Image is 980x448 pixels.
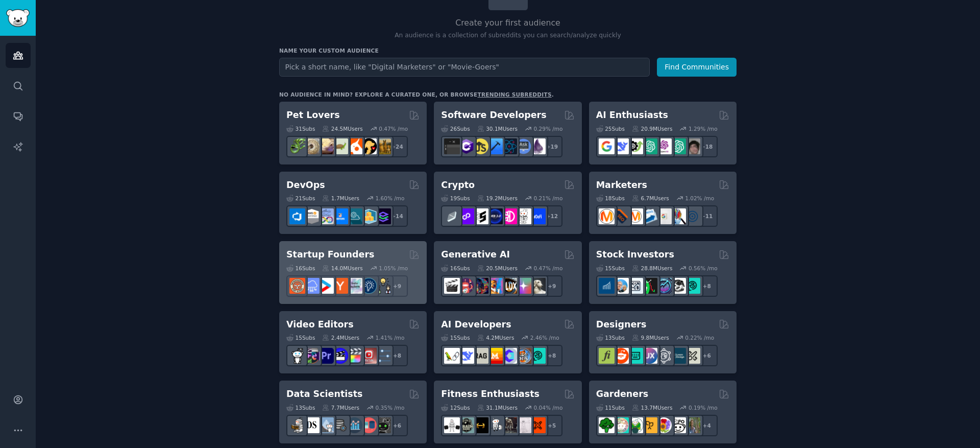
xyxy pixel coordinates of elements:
img: technicalanalysis [684,278,700,294]
img: vegetablegardening [599,417,615,433]
div: + 9 [541,275,562,297]
div: 14.0M Users [322,265,362,272]
img: 0xPolygon [458,208,474,224]
img: reactnative [501,138,517,154]
div: + 8 [541,345,562,366]
img: Forex [627,278,643,294]
h2: Pet Lovers [286,109,340,122]
a: trending subreddits [477,91,551,98]
img: elixir [530,138,546,154]
div: 31 Sub s [286,125,315,132]
h2: Create your first audience [279,17,737,30]
img: DreamBooth [530,278,546,294]
img: UX_Design [684,348,700,364]
div: 15 Sub s [441,334,470,341]
div: + 19 [541,136,562,157]
img: AWS_Certified_Experts [304,208,320,224]
img: VideoEditors [332,348,348,364]
img: csharp [458,138,474,154]
img: ycombinator [332,278,348,294]
div: + 8 [386,345,408,366]
h2: Startup Founders [286,248,374,261]
img: DevOpsLinks [332,208,348,224]
div: + 12 [541,205,562,227]
img: GardeningUK [642,417,657,433]
div: 2.4M Users [322,334,359,341]
img: Youtubevideo [361,348,377,364]
div: 13 Sub s [596,334,625,341]
img: bigseo [613,208,629,224]
div: 20.5M Users [477,265,518,272]
h2: Software Developers [441,109,546,122]
img: StocksAndTrading [656,278,672,294]
div: No audience in mind? Explore a curated one, or browse . [279,91,554,98]
h2: Fitness Enthusiasts [441,388,540,400]
div: 16 Sub s [441,265,470,272]
img: leopardgeckos [318,138,334,154]
div: 0.19 % /mo [689,404,718,411]
img: ballpython [304,138,320,154]
img: deepdream [473,278,488,294]
img: typography [599,348,615,364]
img: aws_cdk [361,208,377,224]
img: UXDesign [642,348,657,364]
div: 15 Sub s [596,265,625,272]
div: 31.1M Users [477,404,518,411]
img: FluxAI [501,278,517,294]
div: 18 Sub s [596,195,625,202]
p: An audience is a collection of subreddits you can search/analyze quickly [279,31,737,40]
h2: Stock Investors [596,248,674,261]
div: 30.1M Users [477,125,518,132]
img: AItoolsCatalog [627,138,643,154]
div: 0.47 % /mo [534,265,563,272]
img: platformengineering [347,208,362,224]
img: ethstaker [473,208,488,224]
div: 6.7M Users [632,195,669,202]
img: UI_Design [627,348,643,364]
div: 13.7M Users [632,404,672,411]
img: sdforall [487,278,503,294]
h2: AI Developers [441,318,511,331]
img: content_marketing [599,208,615,224]
img: ArtificalIntelligence [684,138,700,154]
div: + 11 [696,205,718,227]
div: + 18 [696,136,718,157]
div: 1.29 % /mo [689,125,718,132]
div: + 6 [696,345,718,366]
div: + 4 [696,415,718,436]
img: defiblockchain [501,208,517,224]
h3: Name your custom audience [279,47,737,54]
div: 7.7M Users [322,404,359,411]
div: 0.04 % /mo [534,404,563,411]
h2: Data Scientists [286,388,362,400]
img: LangChain [444,348,460,364]
img: dogbreed [375,138,391,154]
img: Trading [642,278,657,294]
img: ethfinance [444,208,460,224]
img: DeepSeek [613,138,629,154]
div: 19 Sub s [441,195,470,202]
img: OnlineMarketing [684,208,700,224]
img: Rag [473,348,488,364]
div: 11 Sub s [596,404,625,411]
img: GoogleGeminiAI [599,138,615,154]
img: web3 [487,208,503,224]
img: iOSProgramming [487,138,503,154]
img: CryptoNews [516,208,531,224]
img: chatgpt_prompts_ [670,138,686,154]
div: 13 Sub s [286,404,315,411]
div: 1.05 % /mo [379,265,408,272]
div: 1.02 % /mo [685,195,714,202]
img: succulents [613,417,629,433]
img: learndesign [670,348,686,364]
div: + 14 [386,205,408,227]
div: 0.47 % /mo [379,125,408,132]
img: dataengineering [332,417,348,433]
img: GYM [444,417,460,433]
img: swingtrading [670,278,686,294]
img: flowers [656,417,672,433]
div: 21 Sub s [286,195,315,202]
img: dividends [599,278,615,294]
img: chatgpt_promptDesign [642,138,657,154]
img: starryai [516,278,531,294]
